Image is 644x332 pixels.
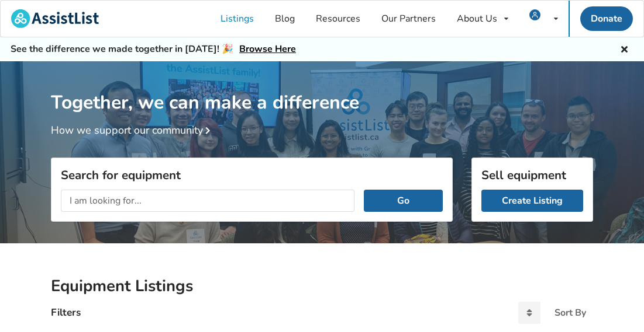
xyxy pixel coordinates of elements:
a: Donate [580,6,633,31]
h5: See the difference we made together in [DATE]! 🎉 [11,43,296,55]
a: Browse Here [239,43,296,55]
img: user icon [529,9,540,20]
img: assistlist-logo [11,9,99,28]
h2: Equipment Listings [51,276,593,296]
a: Our Partners [371,1,446,37]
h1: Together, we can make a difference [51,61,593,114]
button: Go [364,190,443,212]
a: Blog [264,1,305,37]
input: I am looking for... [61,190,354,212]
a: How we support our community [51,123,215,137]
div: About Us [457,14,497,23]
a: Resources [305,1,371,37]
h4: Filters [51,306,81,319]
h3: Search for equipment [61,167,443,183]
a: Listings [210,1,264,37]
div: Sort By [555,308,586,317]
h3: Sell equipment [481,167,583,183]
a: Create Listing [481,190,583,212]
